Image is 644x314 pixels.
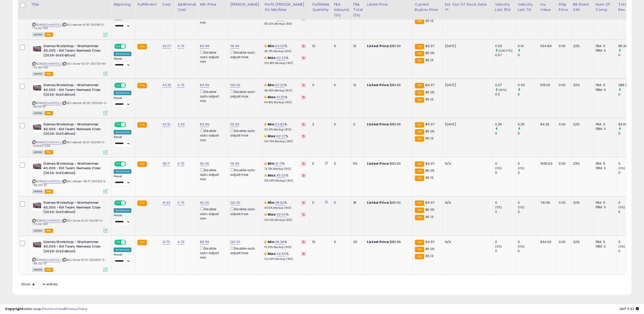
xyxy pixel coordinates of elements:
b: Games Workshop - Warhammer 40,000 - Kill Team: Nemesis Claw (2024-3rd Edition) [43,200,104,216]
a: 31.71 [275,161,282,166]
div: FBM: 0 [596,205,612,210]
div: 12 [353,83,361,87]
a: 4.70 [177,44,184,49]
div: 0 [518,131,538,136]
small: FBA [415,136,424,142]
b: Games Workshop - Warhammer 40,000 - Kill Team: Nemesis Claw (2024-3rd Edition) [43,83,104,98]
p: N/A [445,161,489,166]
span: FBA [45,150,53,154]
a: 84.99 [200,122,209,127]
div: 289.98 [618,83,639,87]
div: Amazon AI [114,52,131,56]
small: FBA [415,83,424,88]
span: ON [115,201,121,205]
div: 0 [618,53,639,57]
div: 0 [518,92,538,97]
a: B0DH4WPSSJ [43,101,61,105]
b: Max: [268,134,276,138]
div: FBA: 5 [596,161,612,166]
a: 42.07 [162,44,171,49]
div: 0.00 [559,83,567,87]
div: FBM: 0 [596,166,612,170]
a: 41.25 [276,95,285,100]
span: | SKU: trave-42.07-250701-PA--70.00-VA1 [32,62,107,69]
a: B0DH4WPSSJ [43,62,61,66]
span: OFF [125,123,133,127]
a: 45.03 [276,173,286,178]
span: 95.13 [425,97,433,102]
span: 85.05 [425,51,434,55]
i: This overrides the store level min markup for this listing [264,123,266,126]
div: 0.23 [495,44,515,48]
div: Fulfillable Quantity [312,2,330,12]
a: 84.99 [200,44,209,49]
div: FBA Total Qty [353,2,363,18]
div: $89.99 [367,122,409,127]
div: ASIN: [32,44,108,76]
span: All listings currently available for purchase on Amazon [32,150,44,154]
div: Preset: [114,135,131,147]
small: FBA [415,122,424,128]
div: FBA: 5 [596,83,612,87]
b: Listed Price: [367,122,390,127]
div: 0 [518,200,538,205]
a: 42.54 [276,251,286,256]
div: 12 [353,44,361,48]
a: 42.37 [276,134,286,139]
div: Min Price [200,2,226,7]
span: 95.13 [425,136,433,141]
div: 741.96 [540,200,553,205]
a: 84.99 [200,83,209,88]
div: 0 [518,161,538,166]
div: 1935.50 [540,161,553,166]
div: 0.14 [518,44,538,48]
span: 95.13 [425,18,433,23]
div: 0 [518,53,538,57]
span: OFF [125,201,133,205]
div: Amazon AI [114,91,131,95]
small: (0%) [495,205,502,209]
div: Disable auto adjust max [230,206,258,216]
b: Listed Price: [367,44,390,48]
small: FBA [415,90,424,96]
div: $89.99 [367,44,409,48]
span: 84.97 [425,83,434,87]
a: 42.94 [276,212,286,217]
div: FBA: 5 [596,122,612,127]
div: 22% [573,83,590,87]
p: 50.10% Markup (ROI) [264,128,306,131]
i: This overrides the store level max markup for this listing [264,56,266,59]
span: 85.05 [425,207,434,212]
div: 50 [353,161,361,166]
div: 18 [353,200,361,205]
div: Disable auto adjust min [200,89,224,103]
img: 41U1sbGUDRL._SL40_.jpg [32,83,42,93]
div: Disable auto adjust max [230,89,258,99]
span: FBA [45,32,53,37]
div: Disable auto adjust max [230,128,258,138]
a: 4.70 [177,161,184,166]
p: [DATE] [445,83,489,87]
a: 28.38 [275,239,284,245]
span: 95.13 [425,58,433,62]
b: Min: [268,200,275,205]
a: 90.00 [200,161,209,166]
div: Cost [162,2,173,7]
a: B0DH4WPSSJ [43,140,61,145]
div: Profit [PERSON_NAME] on Min/Max [264,2,308,12]
div: % [264,16,306,26]
a: Terms of Use [43,306,64,311]
div: 0 [334,83,347,87]
span: OFF [125,162,133,166]
i: Revert to store-level Min Markup [302,45,305,47]
img: 41U1sbGUDRL._SL40_.jpg [32,240,42,250]
div: % [264,83,306,92]
div: 0.07 [495,53,515,57]
div: % [264,212,306,222]
span: 84.97 [425,200,434,205]
div: Repricing [114,2,133,7]
div: 0 [334,122,347,127]
div: FBM: 0 [596,88,612,92]
small: FBA [137,83,147,88]
div: 0 [495,210,515,214]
